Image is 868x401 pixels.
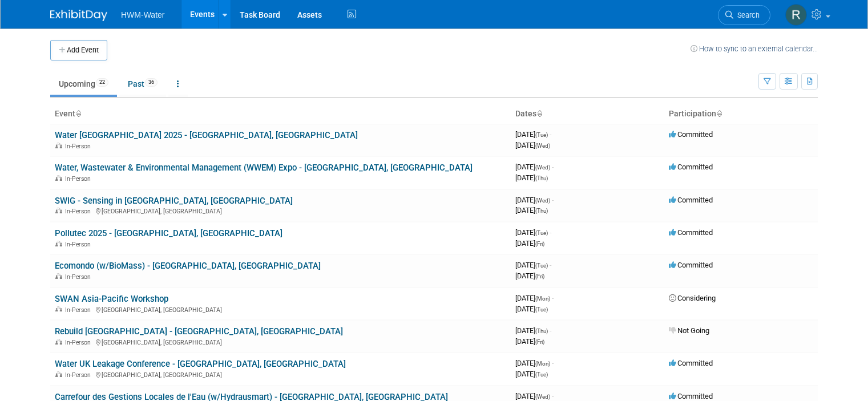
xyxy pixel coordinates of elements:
span: (Wed) [535,143,550,149]
span: Committed [669,392,713,400]
span: - [550,326,551,335]
button: Add Event [50,40,107,60]
img: In-Person Event [55,273,62,279]
span: - [552,294,554,302]
span: 22 [96,78,108,87]
span: [DATE] [515,305,548,313]
img: In-Person Event [55,371,62,377]
a: SWIG - Sensing in [GEOGRAPHIC_DATA], [GEOGRAPHIC_DATA] [55,196,293,206]
span: (Thu) [535,175,548,181]
th: Event [50,104,511,124]
span: [DATE] [515,130,551,139]
span: [DATE] [515,370,548,378]
a: Sort by Event Name [75,109,81,118]
th: Participation [664,104,818,124]
span: - [550,228,551,237]
span: [DATE] [515,206,548,214]
span: Search [733,11,760,19]
span: [DATE] [515,163,554,171]
span: (Wed) [535,197,550,204]
span: (Fri) [535,339,544,345]
a: Upcoming22 [50,73,117,95]
span: (Fri) [535,273,544,280]
span: HWM-Water [121,10,164,19]
div: [GEOGRAPHIC_DATA], [GEOGRAPHIC_DATA] [55,206,506,215]
span: [DATE] [515,196,554,204]
span: [DATE] [515,261,551,269]
a: Pollutec 2025 - [GEOGRAPHIC_DATA], [GEOGRAPHIC_DATA] [55,228,282,238]
img: In-Person Event [55,175,62,181]
span: [DATE] [515,337,544,346]
span: Committed [669,163,713,171]
span: In-Person [65,241,94,248]
span: [DATE] [515,392,554,400]
a: Sort by Start Date [536,109,542,118]
img: ExhibitDay [50,10,107,21]
span: 36 [145,78,158,87]
span: - [552,196,554,204]
span: - [552,359,554,367]
span: [DATE] [515,239,544,248]
span: (Wed) [535,394,550,400]
img: Rhys Salkeld [785,4,807,26]
span: [DATE] [515,141,550,149]
span: Committed [669,196,713,204]
a: Water, Wastewater & Environmental Management (WWEM) Expo - [GEOGRAPHIC_DATA], [GEOGRAPHIC_DATA] [55,163,473,173]
a: How to sync to an external calendar... [691,44,818,53]
span: In-Person [65,208,94,215]
span: In-Person [65,371,94,379]
span: (Mon) [535,361,550,367]
div: [GEOGRAPHIC_DATA], [GEOGRAPHIC_DATA] [55,370,506,379]
span: Committed [669,261,713,269]
span: (Tue) [535,230,548,236]
span: In-Person [65,339,94,346]
span: [DATE] [515,272,544,280]
span: Committed [669,130,713,139]
a: Rebuild [GEOGRAPHIC_DATA] - [GEOGRAPHIC_DATA], [GEOGRAPHIC_DATA] [55,326,343,337]
span: [DATE] [515,326,551,335]
span: (Mon) [535,295,550,302]
span: [DATE] [515,228,551,237]
span: Committed [669,228,713,237]
a: Search [718,5,770,25]
span: (Thu) [535,328,548,334]
img: In-Person Event [55,208,62,213]
span: (Tue) [535,262,548,269]
a: Sort by Participation Type [716,109,722,118]
a: SWAN Asia-Pacific Workshop [55,294,168,304]
div: [GEOGRAPHIC_DATA], [GEOGRAPHIC_DATA] [55,305,506,314]
span: In-Person [65,273,94,281]
span: [DATE] [515,173,548,182]
span: - [552,163,554,171]
span: (Thu) [535,208,548,214]
a: Past36 [119,73,166,95]
span: (Tue) [535,132,548,138]
img: In-Person Event [55,241,62,246]
a: Ecomondo (w/BioMass) - [GEOGRAPHIC_DATA], [GEOGRAPHIC_DATA] [55,261,321,271]
span: In-Person [65,175,94,183]
span: [DATE] [515,294,554,302]
span: Considering [669,294,716,302]
span: In-Person [65,306,94,314]
span: (Wed) [535,164,550,171]
a: Water [GEOGRAPHIC_DATA] 2025 - [GEOGRAPHIC_DATA], [GEOGRAPHIC_DATA] [55,130,358,140]
span: Committed [669,359,713,367]
span: - [550,130,551,139]
span: (Fri) [535,241,544,247]
div: [GEOGRAPHIC_DATA], [GEOGRAPHIC_DATA] [55,337,506,346]
img: In-Person Event [55,143,62,148]
span: - [550,261,551,269]
a: Water UK Leakage Conference - [GEOGRAPHIC_DATA], [GEOGRAPHIC_DATA] [55,359,346,369]
img: In-Person Event [55,339,62,345]
th: Dates [511,104,664,124]
span: In-Person [65,143,94,150]
span: (Tue) [535,371,548,378]
span: Not Going [669,326,709,335]
span: - [552,392,554,400]
span: (Tue) [535,306,548,313]
img: In-Person Event [55,306,62,312]
span: [DATE] [515,359,554,367]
